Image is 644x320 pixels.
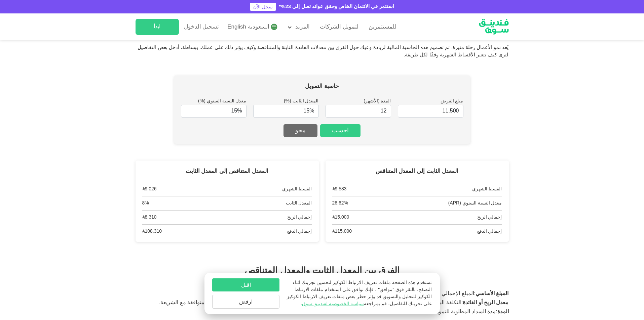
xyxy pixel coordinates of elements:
[142,214,157,221] div: ʢ
[448,200,502,207] div: معدل النسبة السنوي (APR)
[145,215,157,220] span: 8,310
[142,167,312,176] div: المعدل المتناقص إلى المعدل الثابت
[250,3,276,11] a: سجل الآن
[302,302,364,306] a: سياسة الخصوصية لفندينق سوق
[145,187,157,191] span: 9,026
[279,3,394,11] div: استثمر في الائتمان الخاص وحقق عوائد تصل إلى 23%*
[136,308,509,316] div: :
[471,15,517,39] img: Logo
[142,186,157,193] div: ʢ
[301,302,407,306] span: للتفاصيل، قم بمراجعة .
[332,228,352,235] div: ʢ
[477,214,502,221] div: إجمالي الربح
[184,24,219,30] span: تسجيل الدخول
[142,200,149,207] div: 8%
[335,229,352,234] span: 115,000
[441,99,463,103] label: مبلغ القرض
[136,299,509,307] div: :
[335,187,347,191] span: 9,583
[286,200,312,207] div: المعدل الثابت
[212,295,279,309] button: ارفض
[332,200,348,207] div: 26.62%
[244,267,399,275] span: الفرق بين المعدل الثابت والمعدل المتناقص
[198,99,246,103] label: معدل النسبة السنوي (%)
[154,24,160,29] span: ابدأ
[320,124,361,137] button: احسب
[497,309,509,314] strong: المدة
[282,186,312,193] div: القسط الشهري
[136,44,509,59] div: يُعد نمو الأعمال رحلة مثيرة. تم تصميم هذه الحاسبة المالية لزيادة وعيك حول الفرق بين معدلات الفائد...
[286,279,431,308] p: تستخدم هذه الصفحة ملفات تعريف الارتباط الكوكيز لتحسين تجربتك اثناء التصفح. بالنقر فوق "موافق" ، ف...
[332,167,502,176] div: المعدل الثابت إلى المعدل المتناقص
[287,214,312,221] div: إجمالي الربح
[332,186,347,193] div: ʢ
[283,124,317,137] button: محو
[332,214,349,221] div: ʢ
[419,291,474,296] span: المبلغ الإجمالي المقترض.
[318,21,360,33] a: لتمويل الشركات
[463,300,508,305] strong: معدل الربح أو الفائدة
[287,228,312,235] div: إجمالي الدفع
[367,21,398,33] a: للمستثمرين
[335,215,349,220] span: 15,000
[432,309,496,314] span: مدة السداد المطلوبة للتمويل.
[136,290,509,298] div: :
[145,229,162,234] span: 108,310
[477,228,502,235] div: إجمالي الدفع
[364,99,391,103] label: المدة (الأشهر)
[295,24,310,30] span: المزيد
[472,186,502,193] div: القسط الشهري
[212,278,279,291] button: اقبل
[159,300,461,305] span: التكلفة المرتبطة بالتمويل سواء عبر تمويل متوافق مع الشريعة أو تمويل بفائدة. في منصة فندينق سوق، ج...
[284,99,319,103] label: المعدل الثابت (%)
[182,21,219,33] a: تسجيل الدخول
[142,228,162,235] div: ʢ
[287,294,432,306] span: قد يؤثر حظر بعض ملفات تعريف الارتباط الكوكيز على تجربتك
[227,23,269,31] span: السعودية English
[476,291,508,296] strong: المبلغ الأساسي
[271,24,277,30] img: SA Flag
[181,82,463,91] div: حاسبة التمويل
